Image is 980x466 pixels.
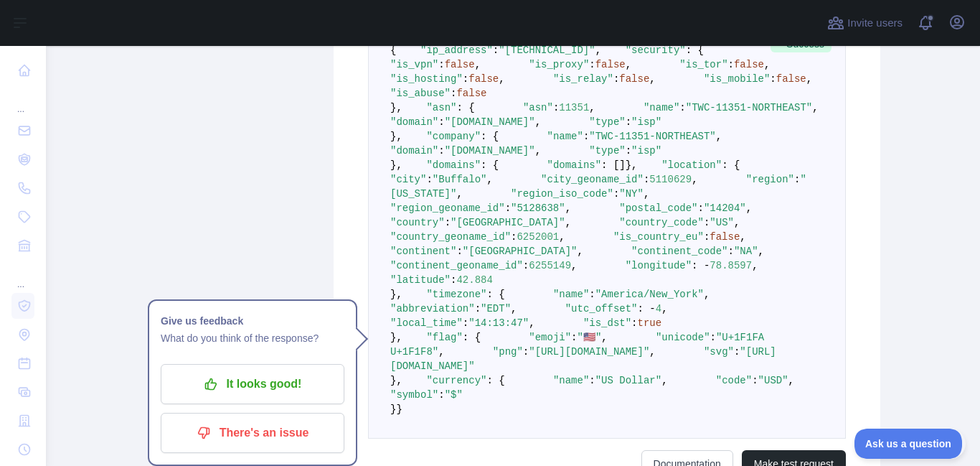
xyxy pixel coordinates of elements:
span: "US" [710,217,734,228]
span: "is_vpn" [390,59,438,70]
span: "country" [390,217,445,228]
span: : [463,317,468,329]
span: , [661,303,667,314]
span: "asn" [523,102,553,113]
span: false [776,73,806,85]
span: "14:13:47" [468,317,529,329]
span: : - [638,303,656,314]
p: What do you think of the response? [161,330,344,347]
span: : [704,217,710,228]
span: "TWC-11351-NORTHEAST" [686,102,812,113]
span: : [523,260,529,271]
span: : [589,59,595,70]
span: : [438,59,444,70]
span: : [445,217,451,228]
span: "is_abuse" [390,88,451,99]
span: "name" [553,375,589,386]
span: "postal_code" [619,202,697,214]
span: "NY" [619,188,644,200]
span: : [626,145,631,157]
span: "[DOMAIN_NAME]" [445,116,535,128]
span: "company" [426,131,481,142]
span: "local_time" [390,317,463,329]
span: "is_tor" [679,59,727,70]
span: "continent_code" [631,246,727,257]
span: "region" [746,174,794,185]
span: "unicode" [656,332,710,343]
span: : { [486,289,504,300]
span: "latitude" [390,274,451,286]
div: ... [11,86,34,115]
span: , [535,116,541,128]
span: : [704,231,710,243]
span: , [661,375,667,386]
span: Invite users [847,15,903,32]
span: "abbreviation" [390,303,475,314]
span: : { [486,375,504,386]
span: }, [390,332,402,343]
span: : [752,375,758,386]
span: , [456,188,462,200]
span: , [486,174,492,185]
span: : [698,202,704,214]
div: ... [11,261,34,290]
iframe: Toggle Customer Support [854,429,966,459]
span: "domains" [426,159,481,171]
span: "TWC-11351-NORTHEAST" [589,131,715,142]
span: , [626,59,631,70]
span: true [638,317,662,329]
span: 5110629 [649,174,692,185]
span: } [396,404,402,415]
span: false [710,231,740,243]
span: : [679,102,685,113]
span: "flag" [426,332,462,343]
span: "[DOMAIN_NAME]" [445,145,535,157]
span: , [535,145,541,157]
span: : [451,274,456,286]
span: : [613,188,619,200]
span: 11351 [559,102,589,113]
span: }, [390,102,402,113]
span: false [445,59,475,70]
span: : [475,303,481,314]
span: , [438,346,444,358]
span: , [788,375,794,386]
span: "security" [626,45,686,56]
span: "isp" [631,145,661,157]
span: { [390,45,396,56]
span: : [463,73,468,85]
span: "name" [553,289,589,300]
span: "timezone" [426,289,486,300]
span: "America/New_York" [595,289,704,300]
span: : [438,145,444,157]
span: "NA" [734,246,758,257]
span: 4 [656,303,661,314]
span: "type" [589,116,625,128]
span: "region_iso_code" [511,188,613,200]
span: : { [481,131,499,142]
span: "utc_offset" [565,303,638,314]
span: , [734,217,740,228]
span: "domains" [547,159,601,171]
span: "emoji" [529,332,571,343]
span: }, [390,375,402,386]
span: "name" [644,102,679,113]
span: "[URL][DOMAIN_NAME]" [529,346,649,358]
span: , [716,131,722,142]
span: : [456,246,462,257]
span: : - [692,260,710,271]
span: : [613,73,619,85]
span: : [438,389,444,401]
span: "symbol" [390,389,438,401]
span: , [692,174,697,185]
span: , [475,59,481,70]
span: "type" [589,145,625,157]
span: , [704,289,710,300]
span: "city_geoname_id" [541,174,644,185]
span: : { [481,159,499,171]
span: , [595,45,601,56]
span: 78.8597 [710,260,752,271]
span: : [438,116,444,128]
span: "is_mobile" [704,73,770,85]
span: "is_proxy" [529,59,589,70]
